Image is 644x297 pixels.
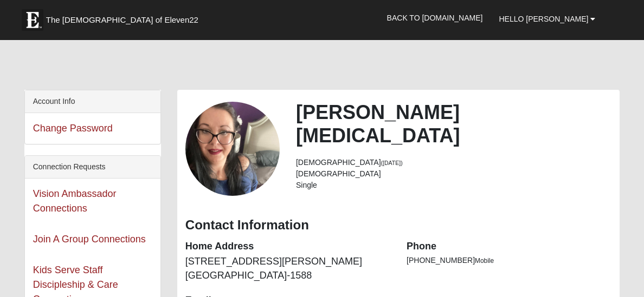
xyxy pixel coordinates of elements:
div: Account Info [25,90,160,113]
span: The [DEMOGRAPHIC_DATA] of Eleven22 [46,15,198,25]
a: Join A Group Connections [33,234,146,245]
span: Mobile [475,257,494,265]
a: Back to [DOMAIN_NAME] [379,4,491,31]
div: Connection Requests [25,156,160,179]
li: [PHONE_NUMBER] [407,255,611,266]
span: Hello [PERSON_NAME] [499,15,588,23]
dt: Phone [407,240,611,254]
a: View Fullsize Photo [185,102,280,196]
h2: [PERSON_NAME][MEDICAL_DATA] [296,101,611,147]
a: Hello [PERSON_NAME] [491,5,603,32]
li: Single [296,180,611,191]
dt: Home Address [185,240,390,254]
small: ([DATE]) [381,160,403,166]
dd: [STREET_ADDRESS][PERSON_NAME] [GEOGRAPHIC_DATA]-1588 [185,255,390,282]
a: Vision Ambassador Connections [33,188,117,214]
li: [DEMOGRAPHIC_DATA] [296,168,611,180]
a: Change Password [33,123,113,134]
li: [DEMOGRAPHIC_DATA] [296,157,611,168]
img: Eleven22 logo [22,9,43,31]
a: The [DEMOGRAPHIC_DATA] of Eleven22 [16,4,233,31]
h3: Contact Information [185,217,611,233]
